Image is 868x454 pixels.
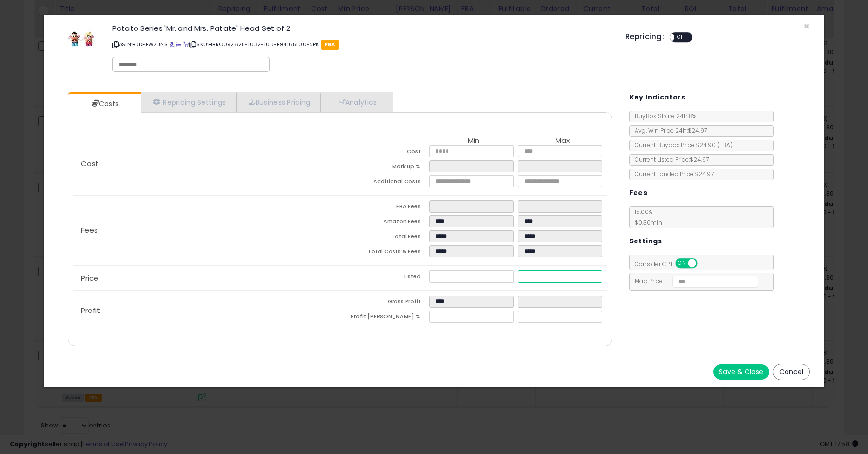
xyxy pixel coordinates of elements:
p: Price [73,274,340,282]
span: ON [676,259,688,268]
span: ( FBA ) [717,141,732,149]
a: Analytics [320,92,392,112]
th: Max [518,137,607,145]
button: Cancel [773,364,810,380]
h5: Repricing: [625,33,664,41]
span: 15.00 % [630,208,662,227]
p: Cost [73,160,340,168]
td: Additional Costs [340,175,429,190]
h5: Settings [629,235,662,247]
td: FBA Fees [340,200,429,215]
span: BuyBox Share 24h: 8% [630,112,696,120]
th: Min [429,137,518,145]
td: Total Fees [340,230,429,245]
span: Current Listed Price: $24.97 [630,156,709,164]
p: Profit [73,307,340,314]
span: Current Buybox Price: [630,141,732,149]
span: Avg. Win Price 24h: $24.97 [630,127,707,135]
span: Map Price: [630,277,759,285]
a: Costs [68,94,140,113]
p: Fees [73,227,340,234]
h3: Potato Series 'Mr. and Mrs. Patate' Head Set of 2 [112,25,611,32]
h5: Fees [629,187,648,199]
span: × [803,19,810,33]
td: Total Costs & Fees [340,245,429,260]
a: Your listing only [183,41,189,48]
span: FBA [321,40,339,50]
span: OFF [696,259,711,268]
a: BuyBox page [169,41,175,48]
img: 31is9lqhJ0L._SL60_.jpg [67,25,96,54]
button: Save & Close [713,364,769,380]
h5: Key Indicators [629,91,686,103]
a: Repricing Settings [141,92,236,112]
span: OFF [674,33,690,42]
td: Profit [PERSON_NAME] % [340,311,429,326]
td: Cost [340,145,429,160]
span: Consider CPT: [630,260,710,268]
span: Current Landed Price: $24.97 [630,170,714,178]
td: Amazon Fees [340,215,429,230]
a: All offer listings [176,41,181,48]
td: Mark up % [340,160,429,175]
span: $24.90 [695,141,732,149]
p: ASIN: B0DFFWZJNS | SKU: HBRO092625-1032-100-F94165L00-2PK [112,37,611,52]
a: Business Pricing [236,92,321,112]
td: Listed [340,270,429,285]
td: Gross Profit [340,296,429,311]
span: $0.30 min [630,218,662,227]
